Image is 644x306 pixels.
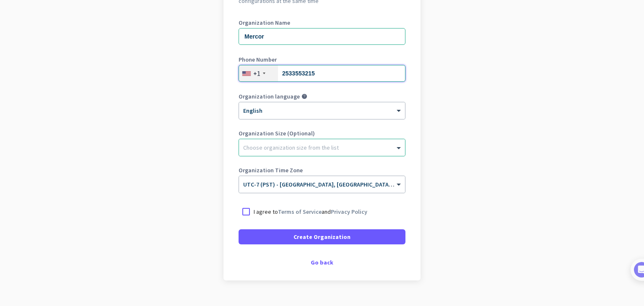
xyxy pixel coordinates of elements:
button: Create Organization [239,229,405,244]
label: Organization Name [239,20,405,26]
a: Privacy Policy [331,208,367,215]
i: help [301,93,307,99]
input: 201-555-0123 [239,65,405,82]
label: Organization Size (Optional) [239,130,405,136]
span: Create Organization [293,233,351,241]
a: Terms of Service [278,208,322,215]
label: Organization Time Zone [239,167,405,173]
input: What is the name of your organization? [239,28,405,45]
label: Organization language [239,93,300,99]
div: +1 [253,69,260,78]
p: I agree to and [254,207,367,216]
label: Phone Number [239,57,405,62]
div: Go back [239,259,405,265]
